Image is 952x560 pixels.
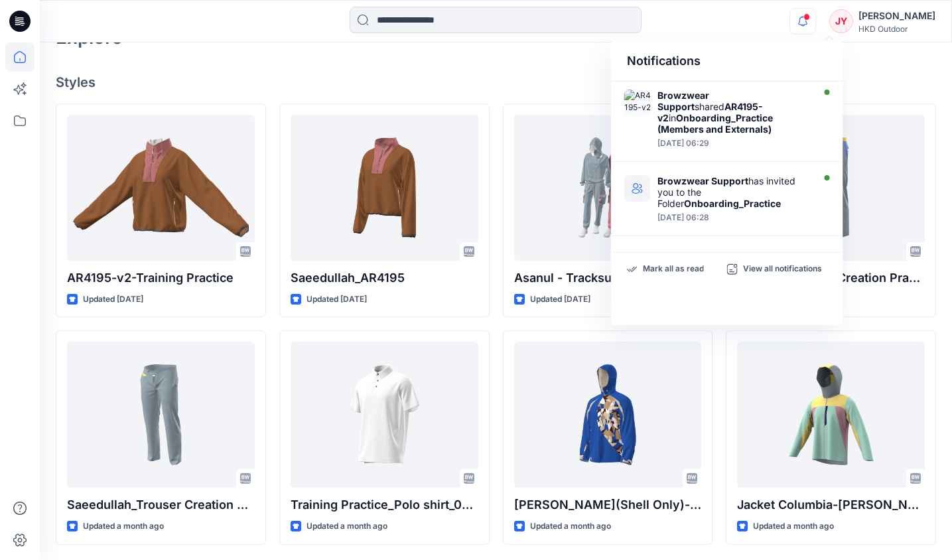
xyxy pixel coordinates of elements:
p: [PERSON_NAME](Shell Only)-v2-23July [514,496,702,514]
p: Updated a month ago [83,520,164,533]
a: Training Practice_Polo shirt_001-23July [291,342,478,488]
div: shared in [657,90,810,135]
p: Jacket Columbia-[PERSON_NAME] [737,496,925,514]
div: [PERSON_NAME] [858,8,935,24]
strong: Onboarding_Practice (Members and Externals) [657,112,773,135]
p: Updated a month ago [306,520,387,533]
div: Tuesday, August 19, 2025 06:29 [657,139,810,148]
p: Saeedullah_Trouser Creation Practice [67,496,255,514]
a: Saeedullah Men's_Hard_Shell_Jacket(Shell Only)-v2-23July [514,342,702,488]
p: Updated [DATE] [306,293,367,307]
p: AR4195-v2-Training Practice [67,269,255,287]
p: Saeedullah_AR4195 [291,269,478,287]
div: JY [829,9,853,33]
img: Onboarding_Practice [624,175,651,202]
div: Tuesday, August 19, 2025 06:28 [657,213,810,222]
strong: Browzwear Support [657,175,748,186]
a: Saeedullah_Trouser Creation Practice [67,342,255,488]
a: AR4195-v2-Training Practice [67,115,255,261]
strong: Onboarding_Practice [684,198,781,209]
p: Updated [DATE] [530,293,590,307]
h4: Styles [56,74,936,90]
div: HKD Outdoor [858,24,935,34]
strong: Browzwear Support [657,90,709,112]
a: Asanul - Tracksuit [514,115,702,261]
strong: AR4195-v2 [657,101,763,123]
p: View all notifications [743,263,822,275]
p: Updated a month ago [530,520,611,533]
p: Mark all as read [643,263,704,275]
a: Jacket Columbia-Asanul Hoque [737,342,925,488]
a: Saeedullah_AR4195 [291,115,478,261]
p: Updated [DATE] [83,293,143,307]
p: Training Practice_Polo shirt_001-23July [291,496,478,514]
p: Asanul - Tracksuit [514,269,702,287]
div: Notifications [611,41,843,82]
div: has invited you to the Folder [657,175,810,209]
p: Updated a month ago [753,520,834,533]
h2: Explore [56,27,123,48]
img: AR4195-v2 [624,90,651,116]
